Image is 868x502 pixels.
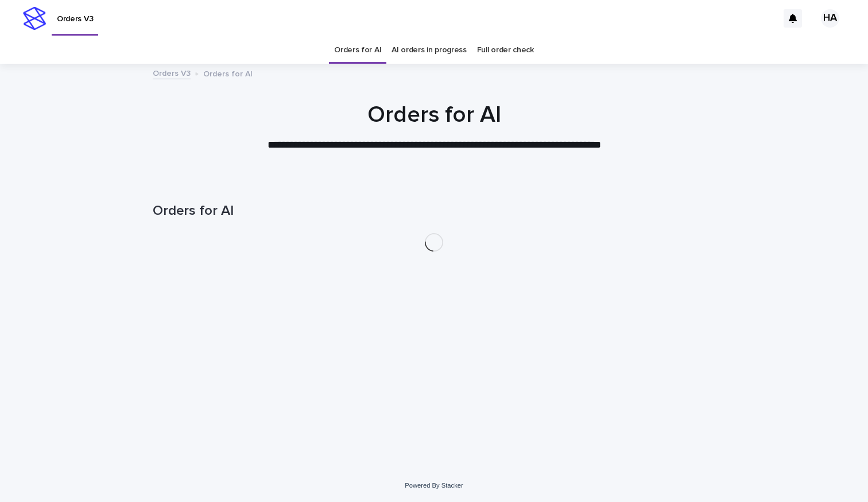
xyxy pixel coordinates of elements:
a: Full order check [477,37,534,64]
h1: Orders for AI [153,101,715,129]
h1: Orders for AI [153,203,715,219]
a: Powered By Stacker [405,482,463,489]
a: Orders for AI [334,37,381,64]
p: Orders for AI [203,67,253,79]
img: stacker-logo-s-only.png [23,7,46,30]
div: HA [821,9,839,28]
a: Orders V3 [153,66,191,79]
a: AI orders in progress [392,37,467,64]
